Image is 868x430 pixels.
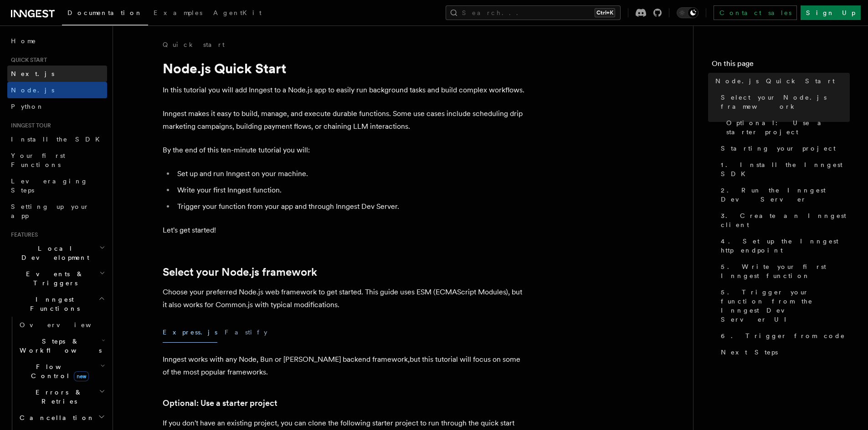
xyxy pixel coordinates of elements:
[712,58,850,73] h4: On this page
[721,211,850,229] span: 3. Create an Inngest client
[721,237,850,255] span: 4. Set up the Inngest http endpoint
[7,122,51,129] span: Inngest tour
[163,266,317,278] a: Select your Node.js framework
[11,70,54,77] span: Next.js
[11,152,65,168] span: Your first Functions
[11,103,44,110] span: Python
[11,136,105,143] span: Install the SDK
[7,198,107,224] a: Setting up your app
[717,258,850,284] a: 5. Write your first Inngest function
[16,317,107,333] a: Overview
[11,177,88,194] span: Leveraging Steps
[16,362,100,380] span: Flow Control
[721,160,850,178] span: 1. Install the Inngest SDK
[7,82,107,98] a: Node.js
[163,40,225,49] a: Quick start
[801,5,861,20] a: Sign Up
[16,413,95,422] span: Cancellation
[175,167,527,180] li: Set up and run Inngest on your machine.
[163,353,527,379] p: Inngest works with any Node, Bun or [PERSON_NAME] backend framework,but this tutorial will focus ...
[11,203,89,219] span: Setting up your app
[163,107,527,133] p: Inngest makes it easy to build, manage, and execute durable functions. Some use cases include sch...
[16,388,99,406] span: Errors & Retries
[721,288,850,324] span: 5. Trigger your function from the Inngest Dev Server UI
[163,224,527,237] p: Let's get started!
[163,144,527,157] p: By the end of this ten-minute tutorial you will:
[7,173,107,198] a: Leveraging Steps
[16,384,107,410] button: Errors & Retries
[20,321,113,329] span: Overview
[7,56,47,64] span: Quick start
[715,76,835,86] span: Node.js Quick Start
[7,98,107,115] a: Python
[721,93,850,111] span: Select your Node.js framework
[723,115,850,140] a: Optional: Use a starter project
[67,9,143,16] span: Documentation
[717,182,850,207] a: 2. Run the Inngest Dev Server
[446,5,621,20] button: Search...Ctrl+K
[154,9,202,16] span: Examples
[712,73,850,89] a: Node.js Quick Start
[7,240,107,266] button: Local Development
[717,328,850,344] a: 6. Trigger from code
[717,344,850,360] a: Next Steps
[721,348,778,357] span: Next Steps
[721,331,845,340] span: 6. Trigger from code
[717,207,850,233] a: 3. Create an Inngest client
[721,262,850,280] span: 5. Write your first Inngest function
[7,147,107,173] a: Your first Functions
[16,337,102,355] span: Steps & Workflows
[721,186,850,204] span: 2. Run the Inngest Dev Server
[595,8,615,17] kbd: Ctrl+K
[717,233,850,258] a: 4. Set up the Inngest http endpoint
[16,410,107,426] button: Cancellation
[7,244,99,262] span: Local Development
[7,269,99,288] span: Events & Triggers
[11,86,54,94] span: Node.js
[163,322,217,343] button: Express.js
[213,9,262,16] span: AgentKit
[7,295,98,313] span: Inngest Functions
[7,131,107,147] a: Install the SDK
[163,84,527,96] p: In this tutorial you will add Inngest to a Node.js app to easily run background tasks and build c...
[11,36,36,46] span: Home
[16,359,107,384] button: Flow Controlnew
[726,118,850,137] span: Optional: Use a starter project
[7,66,107,82] a: Next.js
[7,33,107,49] a: Home
[717,157,850,182] a: 1. Install the Inngest SDK
[208,3,267,25] a: AgentKit
[74,371,89,381] span: new
[163,286,527,311] p: Choose your preferred Node.js web framework to get started. This guide uses ESM (ECMAScript Modul...
[163,60,527,76] h1: Node.js Quick Start
[717,140,850,157] a: Starting your project
[225,322,267,343] button: Fastify
[677,7,699,18] button: Toggle dark mode
[7,266,107,291] button: Events & Triggers
[7,231,38,238] span: Features
[62,3,148,25] a: Documentation
[714,5,797,20] a: Contact sales
[7,291,107,317] button: Inngest Functions
[148,3,208,25] a: Examples
[16,333,107,359] button: Steps & Workflows
[163,397,277,410] a: Optional: Use a starter project
[175,200,527,213] li: Trigger your function from your app and through Inngest Dev Server.
[717,89,850,115] a: Select your Node.js framework
[175,184,527,197] li: Write your first Inngest function.
[721,144,836,153] span: Starting your project
[717,284,850,328] a: 5. Trigger your function from the Inngest Dev Server UI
